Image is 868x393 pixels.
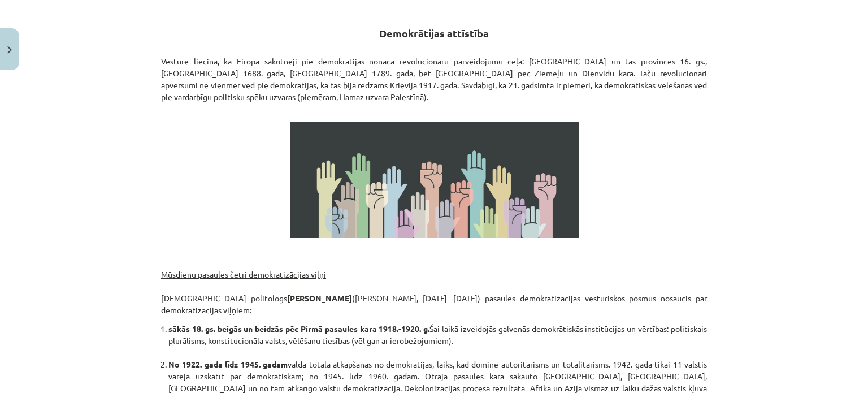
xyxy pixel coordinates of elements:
img: icon-close-lesson-0947bae3869378f0d4975bcd49f059093ad1ed9edebbc8119c70593378902aed.svg [7,46,12,54]
strong: No 1922. gada līdz 1945. gadam [168,359,288,369]
li: Šai laikā izveidojās galvenās demokrātiskās institūcijas un vērtības: politiskais plurālisms, kon... [168,323,707,359]
u: Mūsdienu pasaules četri demokratizācijas viļņi [161,269,326,279]
strong: sākās 18. gs. beigās un beidzās pēc Pirmā pasaules kara 1918.-1920. g. [168,323,429,334]
strong: Demokrātijas attīstība [379,27,489,40]
strong: [PERSON_NAME] [287,293,352,303]
p: [DEMOGRAPHIC_DATA] politologs ([PERSON_NAME], [DATE]- [DATE]) pasaules demokratizācijas vēsturisk... [161,245,707,316]
p: Vēsture liecina, ka Eiropa sākotnēji pie demokrātijas nonāca revolucionāru pārveidojumu ceļā: [GE... [161,44,707,115]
